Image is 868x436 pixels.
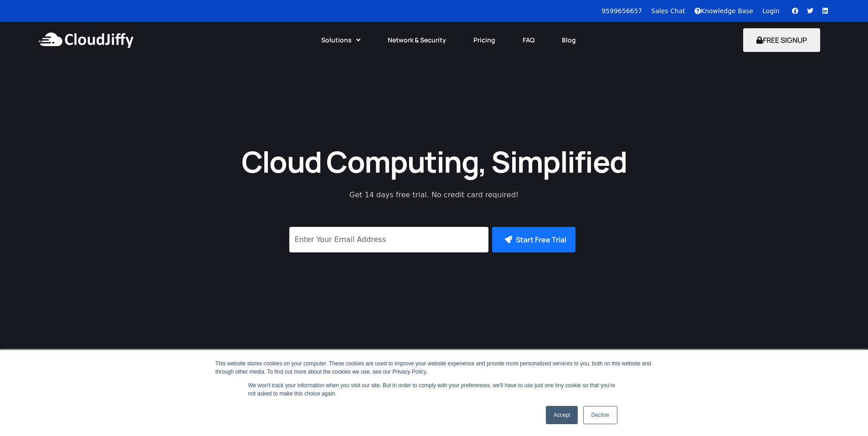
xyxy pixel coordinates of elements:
p: Get 14 days free trial. No credit card required! [309,190,560,200]
a: Sales Chat [651,7,685,15]
a: Pricing [460,30,509,50]
a: 9599656657 [601,7,642,15]
a: Network & Security [374,30,460,50]
p: We won't track your information when you visit our site. But in order to comply with your prefere... [248,381,620,398]
button: FREE SIGNUP [743,28,820,52]
a: Blog [548,30,590,50]
a: FAQ [509,30,548,50]
h1: Cloud Computing, Simplified [229,143,639,180]
a: Accept [546,406,578,424]
div: This website stores cookies on your computer. These cookies are used to improve your website expe... [216,359,653,376]
a: Solutions [308,30,374,50]
button: Start Free Trial [492,227,575,252]
a: Decline [583,406,617,424]
input: Enter Your Email Address [289,227,488,252]
a: Knowledge Base [694,7,754,15]
a: FREE SIGNUP [743,35,820,45]
a: Login [762,7,780,15]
